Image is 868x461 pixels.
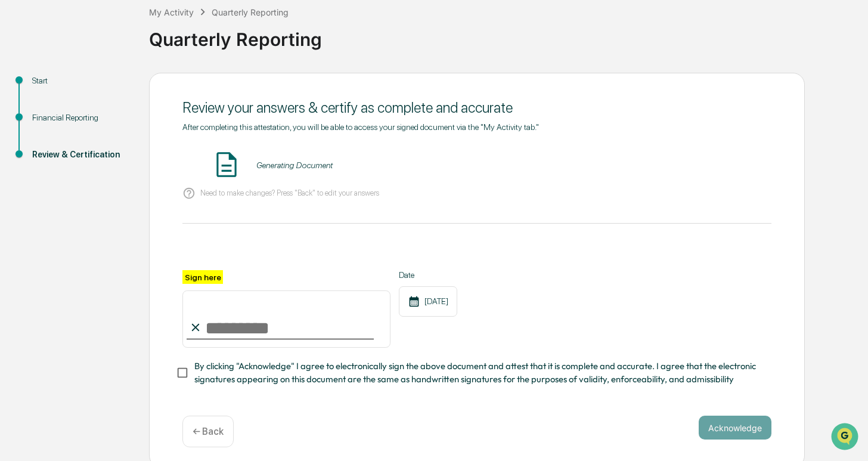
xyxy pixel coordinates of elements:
div: 🖐️ [12,151,21,161]
a: 🖐️Preclearance [7,146,82,167]
span: After completing this attestation, you will be able to access your signed document via the "My Ac... [182,122,539,132]
img: Document Icon [212,150,241,180]
div: 🗄️ [86,151,96,161]
div: We're available if you need us! [41,103,151,113]
span: Attestations [98,150,148,162]
div: Review & Certification [32,148,130,161]
button: Acknowledge [699,416,771,440]
p: ← Back [193,426,224,437]
span: Preclearance [24,150,77,162]
a: 🔎Data Lookup [7,168,80,190]
a: 🗄️Attestations [82,146,153,167]
div: Review your answers & certify as complete and accurate [182,99,771,116]
p: How can we help? [12,25,217,44]
span: By clicking "Acknowledge" I agree to electronically sign the above document and attest that it is... [194,360,762,386]
div: Start new chat [41,91,196,103]
p: Need to make changes? Press "Back" to edit your answers [200,188,379,197]
div: My Activity [149,7,194,17]
span: Pylon [119,202,144,211]
a: Powered byPylon [84,202,144,211]
img: 1746055101610-c473b297-6a78-478c-a979-82029cc54cd1 [12,91,33,113]
label: Sign here [182,270,223,284]
div: Quarterly Reporting [212,7,289,17]
span: Data Lookup [24,173,75,185]
div: Financial Reporting [32,112,130,124]
div: Start [32,75,130,87]
div: [DATE] [399,286,457,317]
div: Quarterly Reporting [149,19,862,50]
div: Generating Document [256,160,333,170]
div: 🔎 [12,174,21,184]
button: Start new chat [203,95,217,109]
iframe: Open customer support [830,422,862,454]
label: Date [399,270,457,280]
